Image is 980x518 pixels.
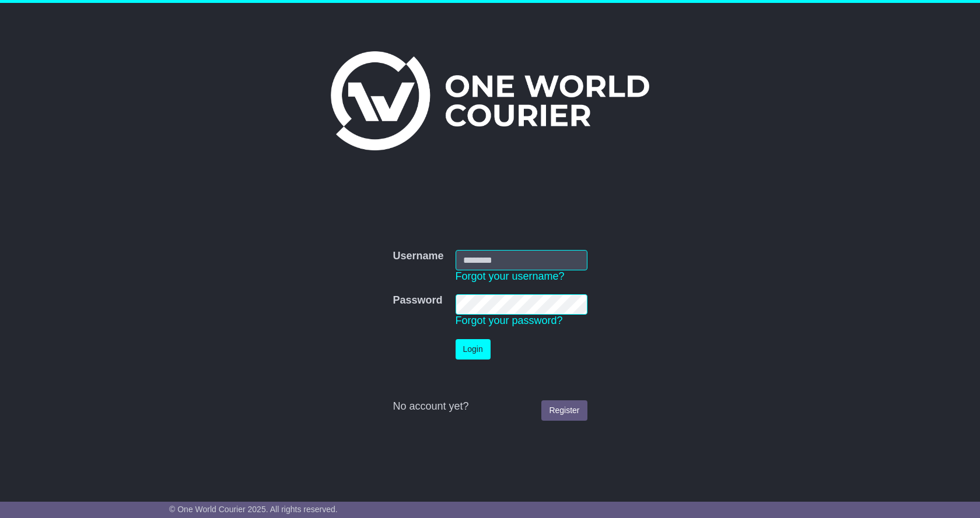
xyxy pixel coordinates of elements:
a: Forgot your username? [456,270,565,282]
a: Forgot your password? [456,315,563,326]
a: Register [541,400,587,421]
span: © One World Courier 2025. All rights reserved. [169,505,338,514]
button: Login [456,339,491,360]
label: Username [393,250,443,263]
img: One World [331,51,649,150]
label: Password [393,294,442,307]
div: No account yet? [393,400,587,413]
